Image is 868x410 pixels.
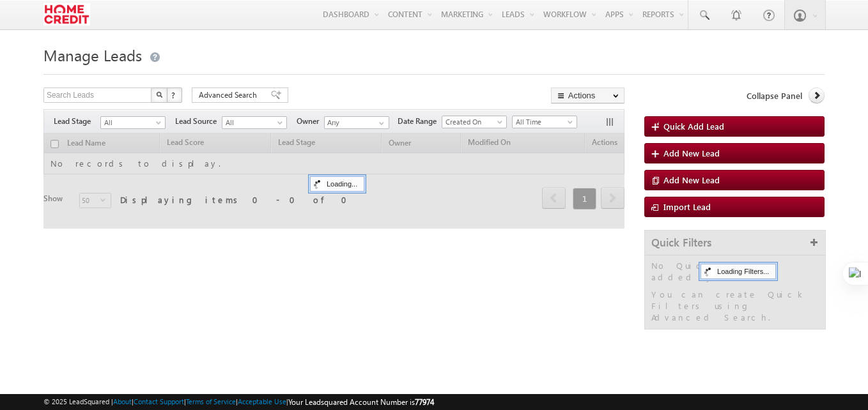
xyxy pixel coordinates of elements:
span: © 2025 LeadSquared | | | | | [43,396,434,408]
span: All [222,117,283,128]
span: Add New Lead [663,148,720,158]
a: Show All Items [372,117,388,130]
span: Add New Lead [663,174,720,185]
span: Lead Source [175,116,222,127]
span: Owner [297,116,324,127]
a: Created On [442,116,507,128]
span: Your Leadsquared Account Number is [288,397,434,407]
span: Created On [442,116,503,128]
input: Type to Search [324,116,389,129]
button: ? [167,87,182,103]
a: Terms of Service [186,397,236,406]
img: Search [156,91,162,98]
span: ? [171,89,177,100]
span: Manage Leads [43,45,142,65]
img: Custom Logo [43,3,90,26]
span: Date Range [398,116,442,127]
span: All [101,117,162,128]
div: Loading Filters... [701,264,776,279]
span: Lead Stage [54,116,100,127]
span: Advanced Search [199,89,261,101]
span: All Time [513,116,573,128]
a: Acceptable Use [238,397,286,406]
a: Contact Support [134,397,184,406]
span: Quick Add Lead [663,121,724,132]
span: Import Lead [663,201,711,212]
button: Actions [551,87,624,103]
a: All Time [512,116,577,128]
div: Loading... [310,176,364,192]
a: All [222,116,287,129]
a: All [100,116,166,129]
span: 77974 [415,397,434,407]
span: Collapse Panel [747,90,802,102]
a: About [113,397,132,406]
